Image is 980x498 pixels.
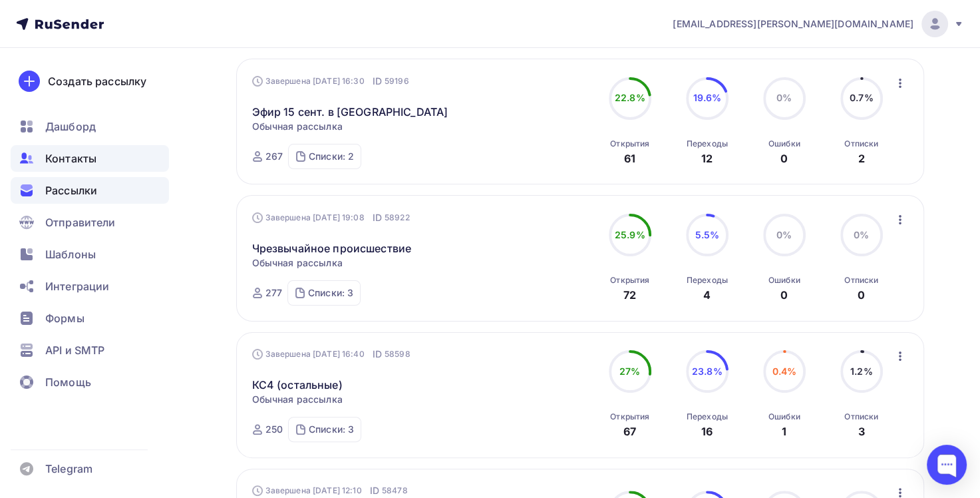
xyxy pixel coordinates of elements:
div: Ошибки [768,138,800,149]
div: Создать рассылку [48,73,146,89]
div: Открытия [610,411,649,422]
span: API и SMTP [45,342,104,358]
div: 4 [703,287,711,303]
a: КС4 (остальные) [252,377,343,393]
span: 0% [776,92,792,103]
div: 0 [780,287,788,303]
div: Открытия [610,138,649,149]
div: 3 [858,423,865,439]
div: 277 [265,286,282,300]
div: 61 [624,150,635,166]
span: Шаблоны [45,246,96,262]
span: 27% [619,366,640,377]
div: Списки: 2 [309,150,354,163]
span: [EMAIL_ADDRESS][PERSON_NAME][DOMAIN_NAME] [673,17,913,31]
a: [EMAIL_ADDRESS][PERSON_NAME][DOMAIN_NAME] [673,11,964,37]
span: 25.9% [615,229,645,240]
span: 58478 [382,484,408,497]
span: Дашборд [45,119,96,134]
div: 1 [782,423,786,439]
a: Дашборд [11,113,169,140]
a: Эфир 15 сент. в [GEOGRAPHIC_DATA] [252,104,448,120]
span: Обычная рассылка [252,393,343,406]
a: Рассылки [11,177,169,204]
a: Формы [11,305,169,332]
span: Контакты [45,150,96,166]
div: Отписки [844,275,878,286]
span: 0% [776,229,792,240]
span: ID [373,75,382,88]
a: Отправители [11,209,169,236]
span: 0.7% [850,92,874,103]
span: Обычная рассылка [252,120,343,133]
span: 0% [854,229,869,240]
span: ID [370,484,379,497]
div: 267 [265,150,283,163]
div: Переходы [687,275,728,286]
div: Переходы [687,411,728,422]
a: Контакты [11,145,169,172]
div: 67 [623,423,636,439]
div: 250 [265,423,283,436]
span: Интеграции [45,278,109,294]
div: 2 [858,150,865,166]
span: Рассылки [45,182,97,198]
span: 58922 [385,211,410,224]
div: Открытия [610,275,649,286]
span: 23.8% [692,366,723,377]
div: Ошибки [768,275,800,286]
div: Ошибки [768,411,800,422]
span: 5.5% [695,229,719,240]
span: ID [373,211,382,224]
span: Формы [45,310,84,326]
div: Переходы [687,138,728,149]
span: ID [373,348,382,361]
span: 59196 [385,75,409,88]
span: Обычная рассылка [252,256,343,270]
div: Завершена [DATE] 12:10 [252,484,408,497]
span: 0.4% [772,366,796,377]
a: Шаблоны [11,241,169,268]
div: 0 [780,150,788,166]
div: Отписки [844,138,878,149]
div: Списки: 3 [309,423,354,436]
a: Чрезвычайное происшествие [252,240,412,256]
span: Помощь [45,374,91,390]
div: 12 [701,150,713,166]
div: Завершена [DATE] 19:08 [252,211,410,224]
span: 19.6% [693,92,721,103]
span: Отправители [45,214,116,230]
span: 1.2% [850,366,873,377]
span: 22.8% [615,92,645,103]
span: Telegram [45,461,92,477]
span: 58598 [385,348,410,361]
div: Завершена [DATE] 16:40 [252,348,410,361]
div: Завершена [DATE] 16:30 [252,75,409,88]
div: 16 [701,423,713,439]
div: Отписки [844,411,878,422]
div: Списки: 3 [308,286,353,300]
div: 0 [858,287,865,303]
div: 72 [623,287,636,303]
